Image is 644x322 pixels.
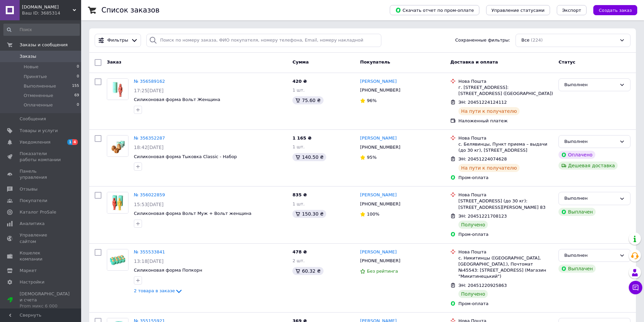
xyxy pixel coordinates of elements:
span: Уведомления [20,139,50,145]
span: Скачать отчет по пром-оплате [395,7,474,13]
span: 69 [74,93,79,99]
input: Поиск по номеру заказа, ФИО покупателя, номеру телефона, Email, номеру накладной [146,34,382,47]
span: Статус [558,59,575,65]
div: [PHONE_NUMBER] [359,143,402,152]
span: 13:18[DATE] [134,258,164,264]
div: Наложенный платеж [458,118,553,124]
a: 2 товара в заказе [134,288,183,293]
button: Чат с покупателем [629,281,642,294]
a: [PERSON_NAME] [360,249,397,255]
a: Силиконовая форма Вольт Женщина [134,97,220,102]
a: [PERSON_NAME] [360,135,397,142]
a: Фото товару [107,192,128,214]
div: 60.32 ₴ [292,267,323,275]
span: Покупатель [360,59,390,65]
span: Заказы и сообщения [20,42,68,48]
button: Управление статусами [486,5,550,15]
div: г. [STREET_ADDRESS]: [STREET_ADDRESS] ([GEOGRAPHIC_DATA]) [458,84,553,97]
span: ЭН: 20451224124112 [458,100,507,105]
span: Новые [24,64,39,70]
a: № 356589162 [134,79,165,84]
h1: Список заказов [101,6,160,14]
span: Настройки [20,279,44,285]
span: Товары и услуги [20,128,58,134]
span: 18:42[DATE] [134,145,164,150]
span: 15:53[DATE] [134,202,164,207]
span: 0 [77,74,79,80]
span: 4 [72,139,78,145]
div: Дешевая доставка [558,162,618,170]
a: Фото товару [107,78,128,100]
a: № 356022859 [134,192,165,197]
span: 100% [367,212,379,217]
span: 1 шт. [292,144,305,149]
div: Оплачено [558,151,595,159]
span: (224) [531,38,543,43]
span: 2 шт. [292,258,305,263]
a: Силиконовая форма Тыковка Classic - Набор [134,154,237,159]
span: Доставка и оплата [450,59,498,65]
span: 1 [67,139,73,145]
span: Заказ [107,59,121,65]
a: Фото товару [107,135,128,157]
div: Пром-оплата [458,175,553,181]
div: Пром-оплата [458,301,553,307]
div: Нова Пошта [458,78,553,84]
span: 96% [367,98,377,103]
span: Аналитика [20,221,45,227]
span: Без рейтинга [367,269,398,274]
div: Нова Пошта [458,192,553,198]
span: 478 ₴ [292,249,307,254]
img: Фото товару [107,192,128,213]
span: Силиконовая форма Попкорн [134,268,202,273]
span: Выполненные [24,83,56,89]
div: Выполнен [564,195,617,202]
span: Сохраненные фильтры: [455,37,510,44]
button: Скачать отчет по пром-оплате [390,5,479,15]
div: На пути к получателю [458,107,520,115]
span: MilovFactory.com.ua [22,4,73,10]
button: Создать заказ [593,5,637,15]
span: Каталог ProSale [20,209,56,215]
div: Получено [458,221,488,229]
span: 1 165 ₴ [292,135,311,141]
div: Нова Пошта [458,249,553,255]
button: Экспорт [557,5,587,15]
a: № 355533841 [134,249,165,254]
div: [STREET_ADDRESS] (до 30 кг): [STREET_ADDRESS][PERSON_NAME] 83 [458,198,553,210]
img: Фото товару [107,135,128,156]
a: Фото товару [107,249,128,271]
span: Сумма [292,59,309,65]
div: [PHONE_NUMBER] [359,200,402,208]
span: 1 шт. [292,201,305,206]
span: ЭН: 20451224074628 [458,156,507,162]
span: Сообщения [20,116,46,122]
div: Prom микс 6 000 [20,303,70,309]
span: Принятые [24,74,47,80]
span: ЭН: 20451221708123 [458,214,507,219]
span: 1 шт. [292,88,305,93]
span: Все [521,37,529,44]
img: Фото товару [107,79,128,100]
a: [PERSON_NAME] [360,78,397,85]
span: Управление статусами [492,8,545,13]
div: Выплачен [558,208,595,216]
span: Оплаченные [24,102,53,108]
span: Показатели работы компании [20,151,63,163]
span: Панель управления [20,168,63,180]
div: с. Никитинцы ([GEOGRAPHIC_DATA], [GEOGRAPHIC_DATA].), Почтомат №45543: [STREET_ADDRESS] (Магазин ... [458,255,553,280]
div: 150.30 ₴ [292,210,326,218]
span: 835 ₴ [292,192,307,197]
div: Выполнен [564,81,617,89]
div: с. Белявинцы, Пункт приема – выдачи (до 30 кг), [STREET_ADDRESS] [458,141,553,153]
div: Выплачен [558,265,595,273]
span: 95% [367,155,377,160]
span: [DEMOGRAPHIC_DATA] и счета [20,291,70,309]
span: Фильтры [108,37,128,44]
input: Поиск [3,24,80,36]
div: Нова Пошта [458,135,553,141]
a: Создать заказ [587,7,637,13]
span: Маркет [20,268,37,274]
